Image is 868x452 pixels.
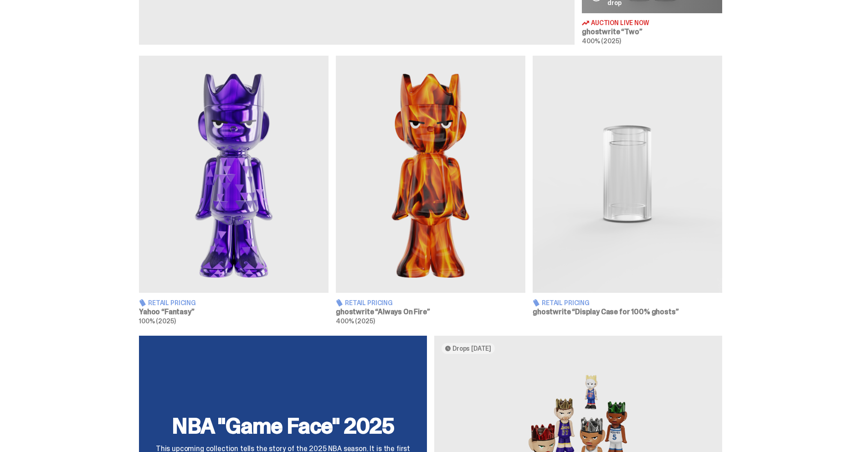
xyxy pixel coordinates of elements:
span: Retail Pricing [148,300,196,306]
span: Auction Live Now [591,20,649,26]
h2: NBA "Game Face" 2025 [150,415,416,437]
a: Fantasy Retail Pricing [139,56,329,324]
a: Display Case for 100% ghosts Retail Pricing [533,56,722,324]
span: 100% (2025) [139,317,175,325]
img: Display Case for 100% ghosts [533,56,722,293]
img: Always On Fire [336,56,525,293]
a: Always On Fire Retail Pricing [336,56,525,324]
h3: ghostwrite “Always On Fire” [336,308,525,316]
h3: ghostwrite “Display Case for 100% ghosts” [533,308,722,316]
span: Retail Pricing [542,300,590,306]
h3: ghostwrite “Two” [582,28,722,36]
span: 400% (2025) [582,37,621,45]
img: Fantasy [139,56,329,293]
span: Drops [DATE] [452,345,491,352]
h3: Yahoo “Fantasy” [139,308,329,316]
span: 400% (2025) [336,317,375,325]
span: Retail Pricing [345,300,393,306]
